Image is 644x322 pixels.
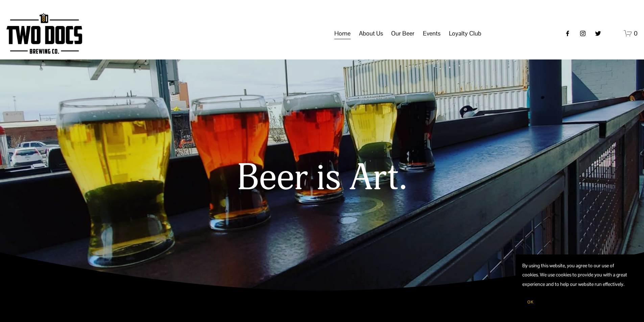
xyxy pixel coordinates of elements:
span: Events [423,28,440,39]
a: Facebook [564,30,571,37]
span: OK [527,299,533,305]
span: 0 [634,29,638,37]
span: Our Beer [391,28,414,39]
a: folder dropdown [359,27,383,40]
a: instagram-unauth [579,30,586,37]
button: OK [522,296,539,308]
img: Two Docs Brewing Co. [6,13,82,54]
p: By using this website, you agree to our use of cookies. We use cookies to provide you with a grea... [522,261,630,289]
span: About Us [359,28,383,39]
a: folder dropdown [449,27,481,40]
span: Loyalty Club [449,28,481,39]
section: Cookie banner [516,254,637,315]
a: 0 items in cart [624,29,638,38]
h1: Beer is Art. [86,158,559,199]
a: Home [334,27,351,40]
a: twitter-unauth [595,30,601,37]
a: folder dropdown [391,27,414,40]
a: folder dropdown [423,27,440,40]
